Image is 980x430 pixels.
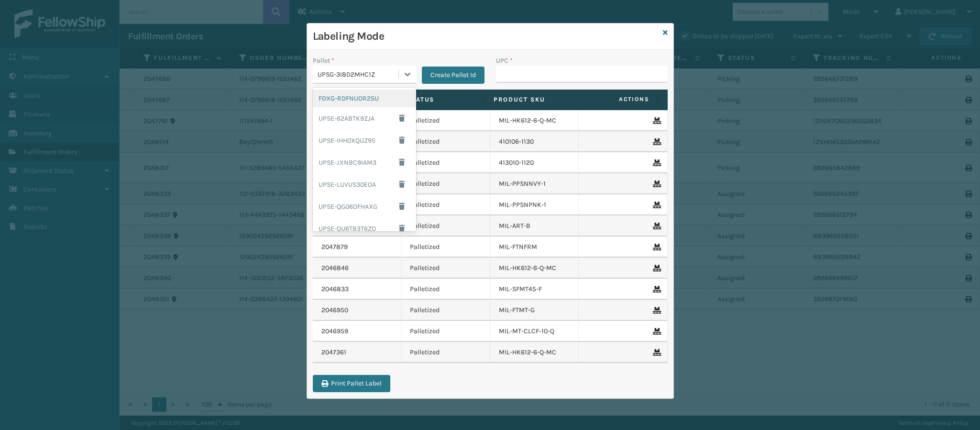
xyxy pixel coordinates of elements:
label: Status [407,95,476,104]
td: MIL-HK612-6-Q-MC [490,342,579,363]
div: UPSG-3I8D2MHC1Z [318,69,399,79]
td: MIL-PPSNPNK-1 [490,194,579,215]
h3: Labeling Mode [313,29,659,44]
div: UPSE-JXNBC9IAM3 [313,151,416,173]
td: Palletized [401,321,490,342]
i: Remove From Pallet [653,265,659,272]
div: FDXG-RDFNUOR25U [313,90,416,107]
td: MIL-FTNFRM [490,237,579,258]
div: UPSE-62ABTK9ZJA [313,107,416,129]
td: Palletized [401,237,490,258]
td: MIL-HK612-6-Q-MC [490,258,579,279]
a: 2047879 [321,242,348,252]
button: Print Pallet Label [313,375,390,392]
a: 2046959 [321,327,348,336]
td: MIL-PPSNNVY-1 [490,173,579,194]
td: Palletized [401,131,490,152]
td: 410106-1130 [490,131,579,152]
i: Remove From Pallet [653,223,659,229]
i: Remove From Pallet [653,328,659,335]
td: Palletized [401,152,490,173]
label: Pallet [313,56,334,66]
td: Palletized [401,110,490,131]
i: Remove From Pallet [653,181,659,187]
td: Palletized [401,300,490,321]
i: Remove From Pallet [653,244,659,250]
td: Palletized [401,194,490,215]
span: Actions [574,91,655,107]
label: Product SKU [494,95,562,104]
button: Create Pallet Id [422,67,484,84]
div: UPSE-QU6TB3T6ZO [313,217,416,239]
td: MIL-HK612-6-Q-MC [490,110,579,131]
a: 2046950 [321,306,348,315]
a: 2046833 [321,284,349,294]
i: Remove From Pallet [653,307,659,314]
div: UPSE-LUVUS30EOA [313,173,416,195]
td: Palletized [401,258,490,279]
a: 2047361 [321,348,346,357]
td: Palletized [401,173,490,194]
td: Palletized [401,279,490,300]
i: Remove From Pallet [653,202,659,208]
i: Remove From Pallet [653,286,659,293]
div: UPSE-IHH0XQUZ95 [313,129,416,151]
i: Remove From Pallet [653,349,659,356]
i: Remove From Pallet [653,117,659,124]
a: 2046846 [321,263,349,273]
div: UPSE-QG06OFHAXG [313,195,416,217]
i: Remove From Pallet [653,138,659,145]
td: MIL-MT-CLCF-10-Q [490,321,579,342]
td: MIL-SFMT45-F [490,279,579,300]
td: 413010-1120 [490,152,579,173]
i: Remove From Pallet [653,159,659,166]
td: MIL-FTMT-G [490,300,579,321]
td: Palletized [401,342,490,363]
td: MIL-ART-B [490,215,579,237]
label: UPC [496,56,513,66]
td: Palletized [401,215,490,237]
